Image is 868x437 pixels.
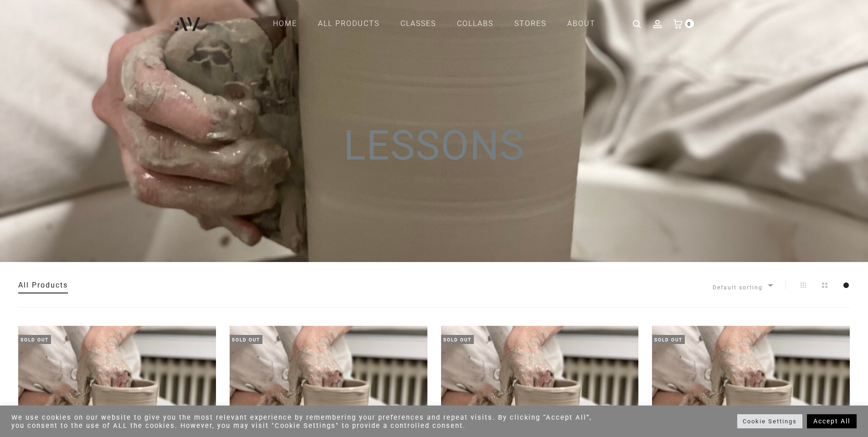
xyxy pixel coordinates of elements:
div: We use cookies on our website to give you the most relevant experience by remembering your prefer... [11,413,603,430]
a: All Products [18,281,68,289]
a: 0 [673,19,683,28]
a: COLLABS [457,16,493,31]
a: STORES [514,16,546,31]
span: 0 [685,19,694,28]
span: Sold Out [18,335,51,344]
a: Accept All [807,414,857,428]
a: Cookie Settings [737,414,802,428]
span: Sold Out [230,335,262,344]
span: Default sorting [713,280,772,295]
span: Default sorting [713,280,772,290]
a: CLASSES [401,16,436,31]
h1: LESSONS [18,125,850,182]
a: Home [273,16,297,31]
a: ABOUT [567,16,596,31]
a: All products [318,16,380,31]
span: Sold Out [652,335,685,344]
span: Sold Out [441,335,474,344]
img: ATELIER VAN DE VEN [175,17,200,31]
